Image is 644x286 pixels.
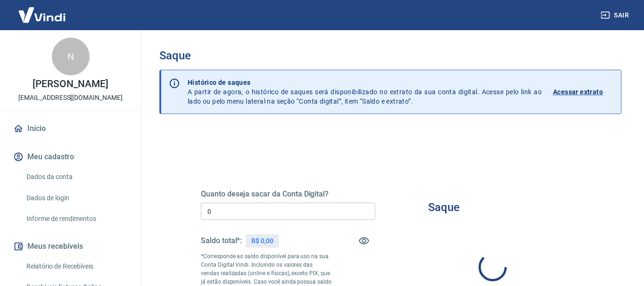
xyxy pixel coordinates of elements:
h3: Saque [159,49,621,62]
h5: Saldo total*: [201,236,242,245]
h3: Saque [428,201,460,214]
p: Acessar extrato [553,87,603,97]
img: Vindi [11,0,73,29]
a: Informe de rendimentos [23,209,130,229]
button: Sair [599,7,633,24]
button: Meus recebíveis [11,236,130,257]
p: A partir de agora, o histórico de saques será disponibilizado no extrato da sua conta digital. Ac... [188,78,542,106]
button: Meu cadastro [11,147,130,167]
p: R$ 0,00 [251,236,273,246]
p: [EMAIL_ADDRESS][DOMAIN_NAME] [18,93,123,103]
a: Relatório de Recebíveis [23,257,130,276]
div: N [52,38,90,75]
p: [PERSON_NAME] [33,79,108,89]
a: Dados de login [23,188,130,208]
a: Acessar extrato [553,78,613,106]
h5: Quanto deseja sacar da Conta Digital? [201,189,375,199]
p: Histórico de saques [188,78,542,87]
a: Dados da conta [23,167,130,187]
a: Início [11,118,130,139]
